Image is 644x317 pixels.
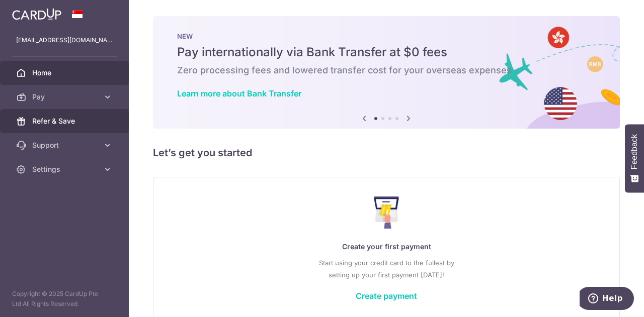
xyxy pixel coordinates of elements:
p: [EMAIL_ADDRESS][DOMAIN_NAME] [16,35,113,45]
p: Start using your credit card to the fullest by setting up your first payment [DATE]! [174,257,599,281]
p: Create your first payment [174,241,599,253]
h6: Zero processing fees and lowered transfer cost for your overseas expenses [177,64,596,76]
a: Create payment [356,291,417,301]
img: Make Payment [374,196,399,229]
span: Home [32,68,99,78]
h5: Pay internationally via Bank Transfer at $0 fees [177,44,596,60]
img: Bank transfer banner [153,16,620,129]
h5: Let’s get you started [153,145,620,161]
button: Feedback - Show survey [625,124,644,192]
img: CardUp [12,8,61,20]
a: Learn more about Bank Transfer [177,88,301,98]
span: Settings [32,164,99,174]
p: NEW [177,32,596,40]
iframe: Opens a widget where you can find more information [580,287,634,312]
span: Support [32,140,99,150]
span: Pay [32,92,99,102]
span: Refer & Save [32,116,99,126]
span: Feedback [630,134,639,169]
